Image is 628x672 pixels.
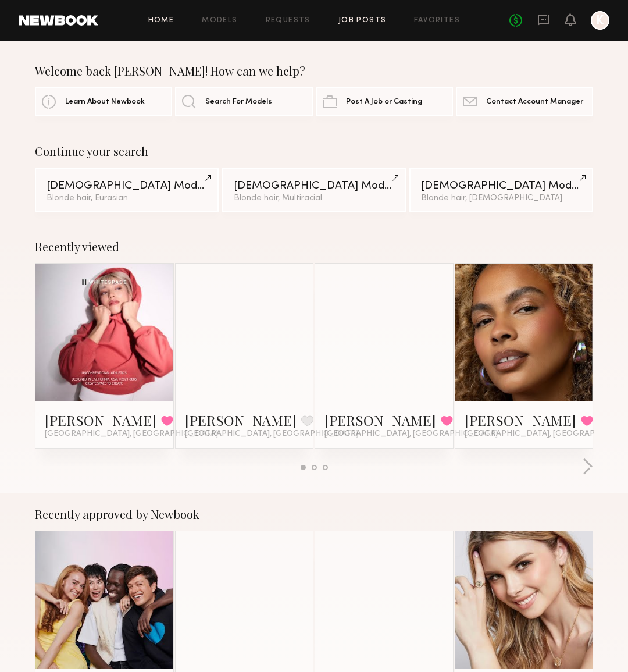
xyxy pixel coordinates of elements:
[202,17,237,24] a: Models
[185,411,297,429] a: [PERSON_NAME]
[421,180,581,191] div: [DEMOGRAPHIC_DATA] Models
[35,168,219,212] a: [DEMOGRAPHIC_DATA] ModelsBlonde hair, Eurasian
[45,411,156,429] a: [PERSON_NAME]
[148,17,174,24] a: Home
[316,87,453,116] a: Post A Job or Casting
[222,168,406,212] a: [DEMOGRAPHIC_DATA] ModelsBlonde hair, Multiracial
[486,98,583,106] span: Contact Account Manager
[465,411,576,429] a: [PERSON_NAME]
[45,429,218,439] span: [GEOGRAPHIC_DATA], [GEOGRAPHIC_DATA]
[324,411,436,429] a: [PERSON_NAME]
[175,87,312,116] a: Search For Models
[421,194,581,202] div: Blonde hair, [DEMOGRAPHIC_DATA]
[409,168,593,212] a: [DEMOGRAPHIC_DATA] ModelsBlonde hair, [DEMOGRAPHIC_DATA]
[591,11,609,30] a: K
[414,17,460,24] a: Favorites
[338,17,387,24] a: Job Posts
[324,429,498,439] span: [GEOGRAPHIC_DATA], [GEOGRAPHIC_DATA]
[47,194,207,202] div: Blonde hair, Eurasian
[234,194,394,202] div: Blonde hair, Multiracial
[35,144,593,158] div: Continue your search
[266,17,311,24] a: Requests
[35,64,593,78] div: Welcome back [PERSON_NAME]! How can we help?
[205,98,272,106] span: Search For Models
[185,429,358,439] span: [GEOGRAPHIC_DATA], [GEOGRAPHIC_DATA]
[65,98,145,106] span: Learn About Newbook
[35,87,172,116] a: Learn About Newbook
[346,98,422,106] span: Post A Job or Casting
[35,507,593,521] div: Recently approved by Newbook
[234,180,394,191] div: [DEMOGRAPHIC_DATA] Models
[456,87,593,116] a: Contact Account Manager
[35,240,593,254] div: Recently viewed
[47,180,207,191] div: [DEMOGRAPHIC_DATA] Models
